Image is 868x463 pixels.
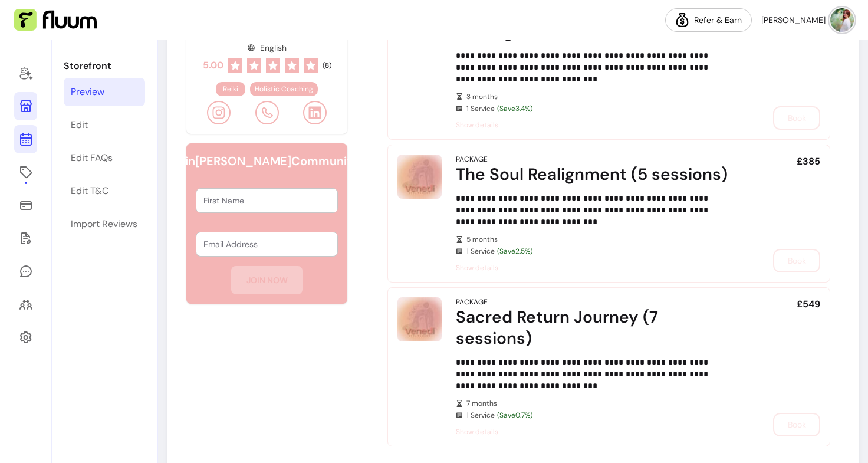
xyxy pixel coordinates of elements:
[761,8,854,32] button: avatar[PERSON_NAME]
[64,177,145,205] a: Edit T&C
[14,323,37,352] a: Settings
[466,92,735,101] span: 3 months
[14,224,37,252] a: Forms
[761,14,826,26] span: [PERSON_NAME]
[456,164,735,185] div: The Soul Realignment (5 sessions)
[14,9,97,31] img: Fluum Logo
[203,238,330,250] input: Email Address
[14,59,37,87] a: Home
[14,92,37,120] a: Storefront
[203,58,223,73] span: 5.00
[203,195,330,206] input: First Name
[466,247,735,256] span: 1 Service
[64,144,145,172] a: Edit FAQs
[14,158,37,186] a: Offerings
[172,153,362,169] h6: Join [PERSON_NAME] Community!
[830,8,854,32] img: avatar
[223,84,238,94] span: Reiki
[466,235,735,244] span: 5 months
[247,42,287,54] div: English
[64,59,145,73] p: Storefront
[768,297,820,436] div: £549
[497,104,532,113] span: (Save 3.4 %)
[665,8,752,32] a: Refer & Earn
[497,411,532,420] span: (Save 0.7 %)
[14,290,37,318] a: Clients
[466,411,735,420] span: 1 Service
[71,85,104,99] div: Preview
[397,155,442,199] img: The Soul Realignment (5 sessions)
[768,155,820,272] div: £385
[497,247,532,256] span: (Save 2.5 %)
[255,84,313,94] span: Holistic Coaching
[456,263,735,272] span: Show details
[323,61,331,70] span: ( 8 )
[14,125,37,153] a: Calendar
[71,118,88,132] div: Edit
[71,151,113,165] div: Edit FAQs
[456,155,488,164] div: Package
[14,191,37,219] a: Sales
[456,427,735,436] span: Show details
[456,120,735,130] span: Show details
[14,257,37,285] a: My Messages
[71,184,108,198] div: Edit T&C
[456,297,488,307] div: Package
[466,104,735,113] span: 1 Service
[456,307,735,349] div: Sacred Return Journey (7 sessions)
[466,399,735,408] span: 7 months
[64,210,145,238] a: Import Reviews
[397,297,442,341] img: Sacred Return Journey (7 sessions)
[71,217,137,231] div: Import Reviews
[64,111,145,139] a: Edit
[64,78,145,106] a: Preview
